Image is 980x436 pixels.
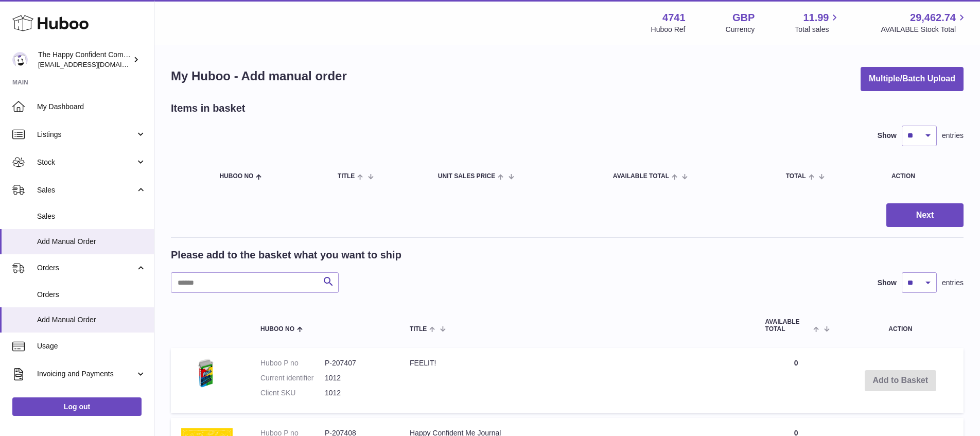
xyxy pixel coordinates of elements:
[171,101,246,115] h2: Items in basket
[219,173,253,180] span: Huboo no
[260,388,325,398] dt: Client SKU
[878,278,897,288] label: Show
[37,341,146,351] span: Usage
[795,11,841,34] a: 11.99 Total sales
[325,388,389,398] dd: 1012
[38,60,151,68] span: [EMAIL_ADDRESS][DOMAIN_NAME]
[795,25,841,34] span: Total sales
[765,319,811,332] span: AVAILABLE Total
[260,373,325,383] dt: Current identifier
[886,203,964,228] button: Next
[861,67,964,91] button: Multiple/Batch Upload
[37,263,135,273] span: Orders
[410,326,427,333] span: Title
[12,52,28,67] img: contact@happyconfident.com
[651,25,686,34] div: Huboo Ref
[325,358,389,368] dd: P-207407
[891,173,953,180] div: Action
[171,68,347,84] h1: My Huboo - Add manual order
[438,173,495,180] span: Unit Sales Price
[325,373,389,383] dd: 1012
[37,212,146,221] span: Sales
[786,173,806,180] span: Total
[662,11,686,25] strong: 4741
[881,25,968,34] span: AVAILABLE Stock Total
[37,315,146,325] span: Add Manual Order
[942,131,964,141] span: entries
[942,278,964,288] span: entries
[837,308,964,342] th: Action
[12,397,142,416] a: Log out
[171,248,401,262] h2: Please add to the basket what you want to ship
[878,131,897,141] label: Show
[260,358,325,368] dt: Huboo P no
[37,158,135,167] span: Stock
[37,185,135,195] span: Sales
[38,50,131,69] div: The Happy Confident Company
[399,348,755,413] td: FEELIT!
[37,369,135,379] span: Invoicing and Payments
[726,25,755,34] div: Currency
[803,11,829,25] span: 11.99
[260,326,294,333] span: Huboo no
[37,237,146,247] span: Add Manual Order
[881,11,968,34] a: 29,462.74 AVAILABLE Stock Total
[338,173,355,180] span: Title
[755,348,837,413] td: 0
[37,102,146,112] span: My Dashboard
[37,290,146,300] span: Orders
[910,11,956,25] span: 29,462.74
[37,130,135,139] span: Listings
[181,358,233,389] img: FEELIT!
[613,173,669,180] span: AVAILABLE Total
[732,11,755,25] strong: GBP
